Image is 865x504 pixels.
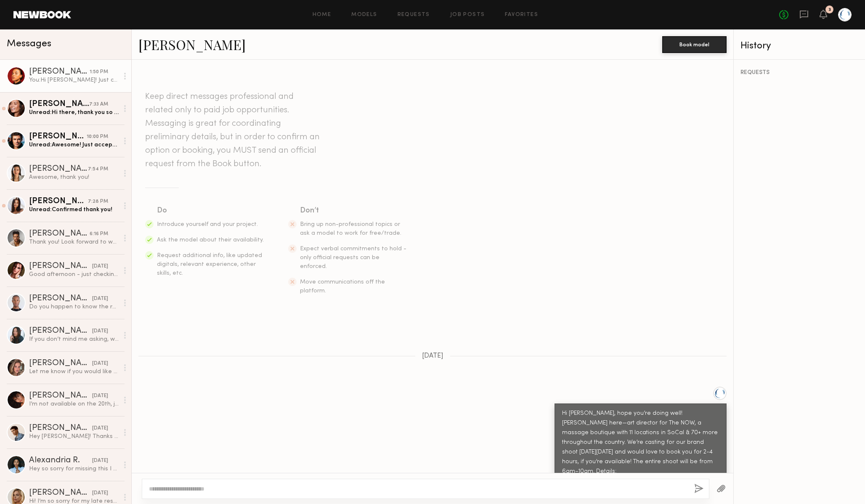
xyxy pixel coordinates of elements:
div: 7:28 PM [88,198,108,206]
span: Introduce yourself and your project. [157,222,258,227]
div: Do [157,205,265,217]
span: Move communications off the platform. [300,279,385,294]
div: Unread: Awesome! Just accepted :) [29,141,119,149]
div: 1:50 PM [90,68,108,76]
div: [PERSON_NAME] [29,489,92,497]
div: [PERSON_NAME] [29,359,92,368]
div: [DATE] [92,457,108,465]
div: Do you happen to know the rate? [29,303,119,311]
div: [DATE] [92,489,108,497]
div: REQUESTS [740,70,858,76]
a: Favorites [505,12,538,18]
div: If you don’t mind me asking, what is the rate? [29,335,119,343]
div: 10:00 PM [87,133,108,141]
div: Good afternoon - just checking in to see if you would still like to go ahead with this booking, K... [29,271,119,279]
div: [PERSON_NAME] [29,392,92,400]
div: [DATE] [92,327,108,335]
header: Keep direct messages professional and related only to paid job opportunities. Messaging is great ... [145,90,322,171]
div: Alexandria R. [29,456,92,465]
div: Hey so sorry for missing this I was out of town for work! [29,465,119,473]
div: [PERSON_NAME] [29,100,89,109]
div: I’m not available on the 20th, just after day 23 [29,400,119,408]
span: Ask the model about their availability. [157,237,264,243]
span: Messages [7,39,51,49]
div: Unread: Confirmed thank you! [29,206,119,214]
div: [PERSON_NAME] [29,230,90,238]
div: Hey [PERSON_NAME]! Thanks for reaching out! I am available and interested! What’s the usage for t... [29,432,119,440]
a: [PERSON_NAME] [138,35,246,53]
div: Awesome, thank you! [29,173,119,181]
div: 7:33 AM [89,101,108,109]
div: You: Hi [PERSON_NAME]! Just checking to see if you saw this and if you're interested :) [29,76,119,84]
span: Request additional info, like updated digitals, relevant experience, other skills, etc. [157,253,262,276]
div: 7:54 PM [88,165,108,173]
div: History [740,41,858,51]
a: Book model [662,40,727,48]
div: 3 [828,8,831,12]
a: Home [313,12,332,18]
div: [PERSON_NAME] [29,262,92,271]
div: [PERSON_NAME] [29,133,87,141]
a: Models [351,12,377,18]
div: [PERSON_NAME] [29,197,88,206]
div: Unread: Hi there, thank you so much for reaching out! Unfortunately I’m out of the country and wo... [29,109,119,117]
div: [PERSON_NAME] [29,165,88,173]
span: [DATE] [422,353,443,360]
div: [PERSON_NAME] [29,68,90,76]
div: [DATE] [92,263,108,271]
div: Let me know if you would like to work 🤝 [29,368,119,376]
div: Thank you! Look forward to working with y’all :) [29,238,119,246]
div: [PERSON_NAME] [29,294,92,303]
div: 6:16 PM [90,230,108,238]
div: Don’t [300,205,408,217]
div: [DATE] [92,424,108,432]
div: [DATE] [92,295,108,303]
span: Expect verbal commitments to hold - only official requests can be enforced. [300,246,406,269]
a: Requests [398,12,430,18]
span: Bring up non-professional topics or ask a model to work for free/trade. [300,222,401,236]
div: [PERSON_NAME] [29,424,92,432]
div: [DATE] [92,360,108,368]
a: Job Posts [450,12,485,18]
div: [DATE] [92,392,108,400]
button: Book model [662,36,727,53]
div: [PERSON_NAME] [29,327,92,335]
